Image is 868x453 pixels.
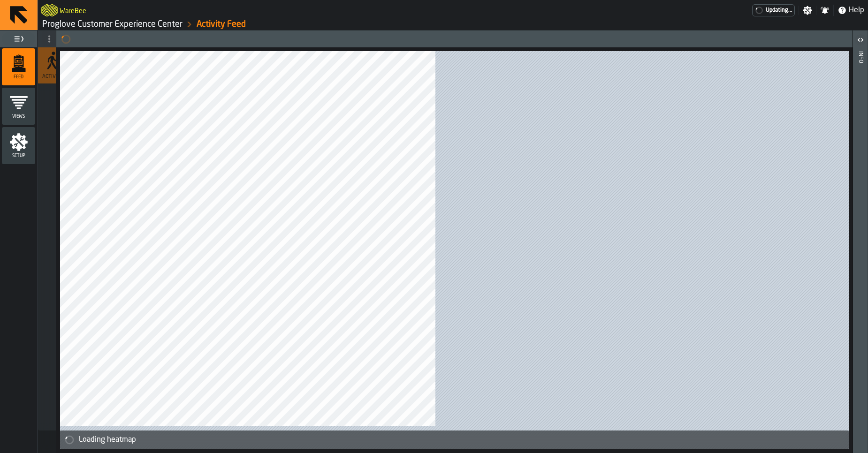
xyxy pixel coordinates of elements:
[2,114,35,119] span: Views
[46,264,181,276] div: Loading...
[2,153,35,159] span: Setup
[766,7,792,14] span: Updating...
[752,4,795,16] div: Menu Subscription
[853,30,868,453] header: Info
[854,32,867,49] label: button-toggle-Open
[752,4,795,16] a: link-to-/wh/i/ad8a128b-0962-41b6-b9c5-f48cc7973f93/pricing/
[2,48,35,86] li: menu Feed
[42,19,183,30] a: link-to-/wh/i/ad8a128b-0962-41b6-b9c5-f48cc7973f93/simulations
[2,88,35,125] li: menu Views
[857,49,864,451] div: Info
[2,127,35,165] li: menu Setup
[197,19,246,30] a: link-to-/wh/i/ad8a128b-0962-41b6-b9c5-f48cc7973f93/feed/e050e23e-57ec-4b53-a121-0d5bf70703cd
[2,75,35,80] span: Feed
[60,6,86,15] h2: Sub Title
[42,74,63,80] span: Activity
[79,434,845,445] div: Loading heatmap
[799,6,816,15] label: button-toggle-Settings
[816,6,833,15] label: button-toggle-Notifications
[60,430,849,449] div: alert-Loading heatmap
[41,19,453,30] nav: Breadcrumb
[849,5,864,16] span: Help
[41,2,58,19] a: logo-header
[834,5,868,16] label: button-toggle-Help
[40,31,173,46] div: Activity Feed
[2,32,35,45] label: button-toggle-Toggle Full Menu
